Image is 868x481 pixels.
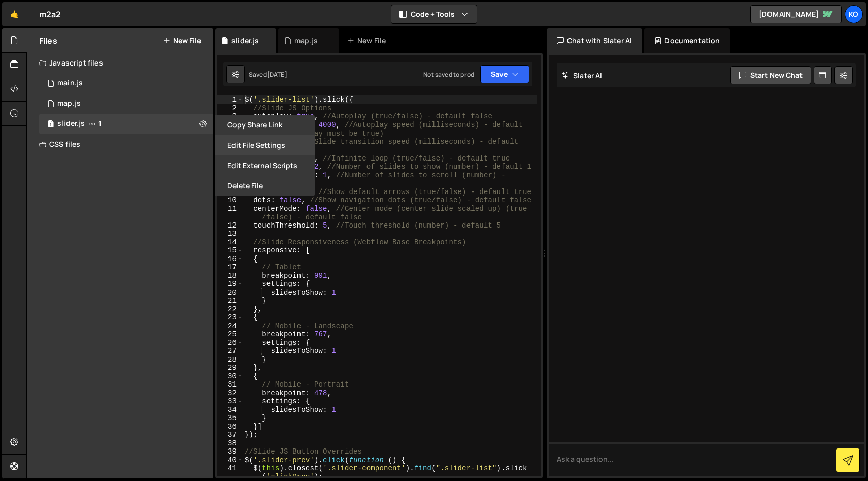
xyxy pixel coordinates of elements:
[562,71,603,80] h2: Slater AI
[217,272,243,280] div: 18
[57,119,85,129] div: slider.js
[217,389,243,398] div: 32
[730,66,811,84] button: Start new chat
[217,447,243,456] div: 39
[217,95,243,104] div: 1
[217,263,243,272] div: 17
[217,456,243,465] div: 40
[217,414,243,423] div: 35
[217,246,243,255] div: 15
[547,28,642,53] div: Chat with Slater AI
[423,70,474,79] div: Not saved to prod
[347,36,390,46] div: New File
[27,134,213,154] div: CSS files
[231,36,259,46] div: slider.js
[644,28,730,53] div: Documentation
[217,322,243,331] div: 24
[98,120,102,128] span: 1
[845,5,863,23] a: KO
[163,37,201,45] button: New File
[217,297,243,305] div: 21
[57,79,83,88] div: main.js
[217,205,243,221] div: 11
[217,339,243,347] div: 26
[217,423,243,431] div: 36
[267,70,287,79] div: [DATE]
[39,8,61,20] div: m2a2
[480,65,529,83] button: Save
[27,53,213,73] div: Javascript files
[215,135,315,155] button: Edit File Settings
[294,36,318,46] div: map.js
[217,313,243,322] div: 23
[39,93,213,114] div: map.js
[217,380,243,389] div: 31
[39,114,213,134] div: 17276/47879.js
[217,305,243,314] div: 22
[39,73,213,93] div: 17276/47876.js
[217,221,243,230] div: 12
[391,5,477,23] button: Code + Tools
[750,5,842,23] a: [DOMAIN_NAME]
[217,280,243,288] div: 19
[57,99,81,108] div: map.js
[217,439,243,448] div: 38
[249,70,287,79] div: Saved
[217,196,243,205] div: 10
[215,115,315,135] button: Copy share link
[39,35,57,46] h2: Files
[2,2,27,26] a: 🤙
[217,364,243,372] div: 29
[48,121,54,129] span: 1
[215,176,315,196] button: Delete File
[217,464,243,481] div: 41
[217,397,243,406] div: 33
[217,112,243,121] div: 3
[217,230,243,238] div: 13
[217,356,243,364] div: 28
[217,406,243,414] div: 34
[217,288,243,297] div: 20
[217,372,243,381] div: 30
[217,238,243,247] div: 14
[217,431,243,439] div: 37
[217,104,243,113] div: 2
[217,255,243,264] div: 16
[217,330,243,339] div: 25
[217,347,243,356] div: 27
[215,155,315,176] button: Edit External Scripts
